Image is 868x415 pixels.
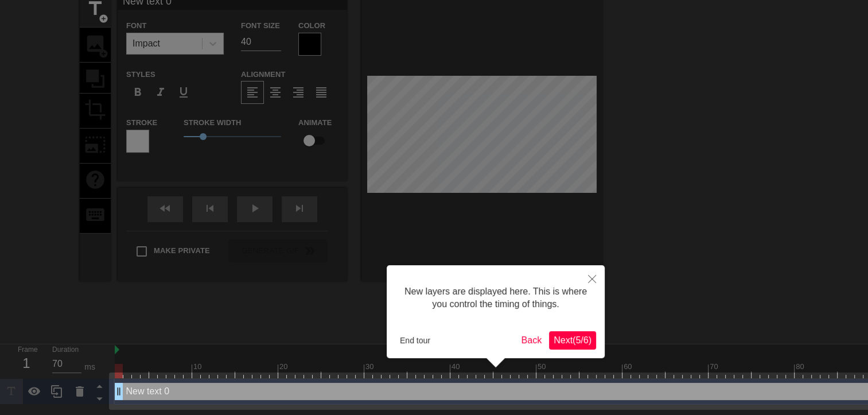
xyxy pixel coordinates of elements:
span: Next ( 5 / 6 ) [554,335,591,345]
button: End tour [395,332,435,349]
button: Next [549,331,596,350]
div: New layers are displayed here. This is where you control the timing of things. [395,274,596,323]
button: Back [517,331,547,350]
button: Close [579,265,605,292]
